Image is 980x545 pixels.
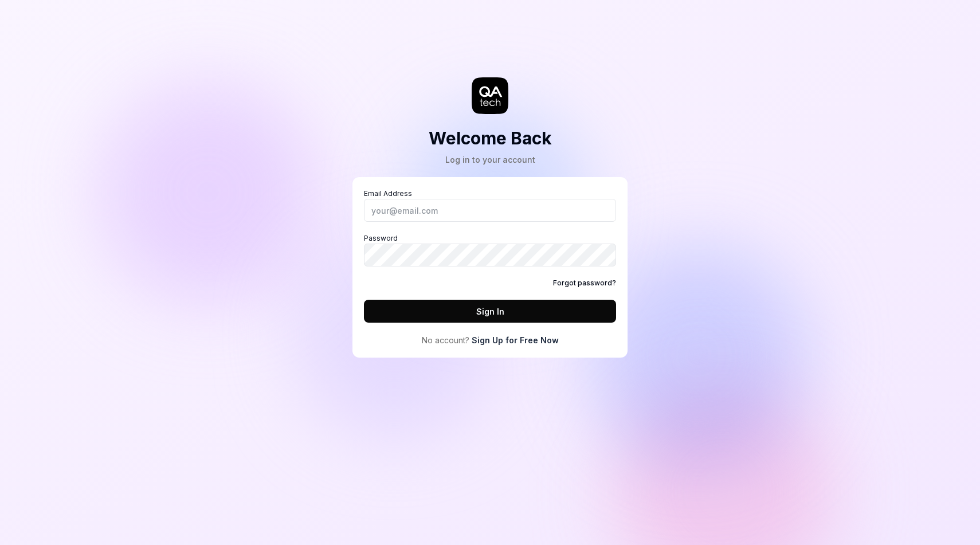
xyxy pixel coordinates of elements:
div: Log in to your account [429,154,552,166]
input: Password [364,244,616,266]
label: Email Address [364,189,616,222]
a: Sign Up for Free Now [472,334,559,346]
a: Forgot password? [553,278,616,288]
h2: Welcome Back [429,126,552,151]
label: Password [364,233,616,266]
button: Sign In [364,300,616,323]
span: No account? [422,334,469,346]
input: Email Address [364,199,616,222]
